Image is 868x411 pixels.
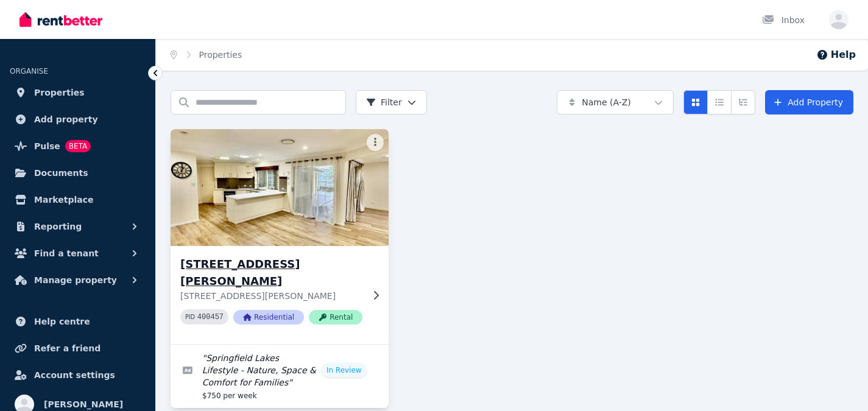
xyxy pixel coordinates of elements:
a: 6 Piper Pl, Springfield Lakes[STREET_ADDRESS][PERSON_NAME][STREET_ADDRESS][PERSON_NAME]PID 400457... [171,129,389,344]
div: Inbox [762,14,805,26]
span: Manage property [34,273,117,287]
button: Name (A-Z) [557,90,674,114]
button: Filter [356,90,427,114]
small: PID [185,314,195,320]
div: View options [683,90,755,114]
span: Reporting [34,219,82,234]
button: Compact list view [707,90,732,114]
span: Residential [233,310,304,325]
span: Filter [366,96,402,108]
a: Edit listing: Springfield Lakes Lifestyle - Nature, Space & Comfort for Families [171,345,389,408]
a: Properties [10,80,146,105]
h3: [STREET_ADDRESS][PERSON_NAME] [180,256,362,290]
span: Account settings [34,368,115,382]
a: Marketplace [10,188,146,212]
span: Add property [34,112,98,127]
span: Marketplace [34,192,93,207]
a: Add property [10,107,146,132]
a: Add Property [765,90,853,114]
span: Documents [34,166,88,180]
span: Refer a friend [34,341,101,356]
a: Documents [10,161,146,185]
span: Rental [309,310,362,325]
span: Pulse [34,139,60,153]
span: Properties [34,85,85,100]
span: Find a tenant [34,246,99,261]
span: Name (A-Z) [582,96,631,108]
button: Expanded list view [731,90,755,114]
span: BETA [65,140,91,152]
code: 400457 [197,313,224,321]
a: Properties [199,50,242,60]
button: Reporting [10,214,146,239]
a: Help centre [10,309,146,334]
img: RentBetter [19,10,102,29]
img: 6 Piper Pl, Springfield Lakes [165,126,394,249]
span: Help centre [34,314,90,329]
button: Manage property [10,268,146,292]
a: PulseBETA [10,134,146,158]
button: More options [367,134,384,151]
a: Account settings [10,363,146,387]
p: [STREET_ADDRESS][PERSON_NAME] [180,290,362,302]
a: Refer a friend [10,336,146,360]
button: Help [816,47,856,62]
nav: Breadcrumb [156,39,256,71]
button: Find a tenant [10,241,146,265]
span: ORGANISE [10,67,48,76]
button: Card view [683,90,708,114]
